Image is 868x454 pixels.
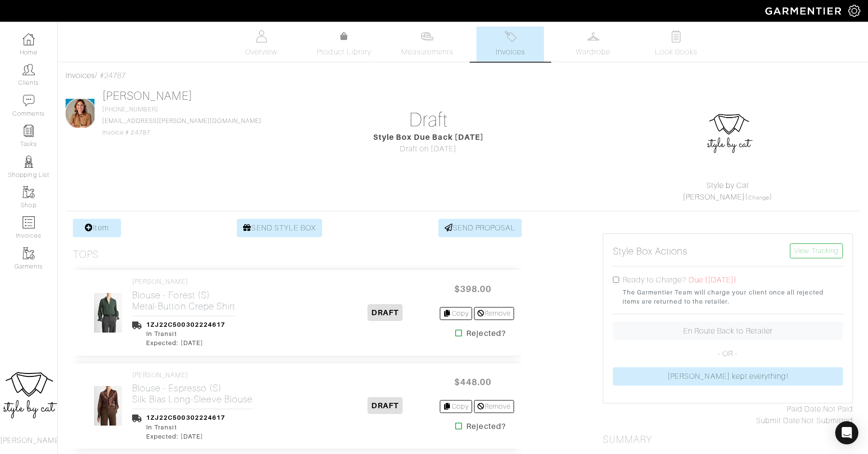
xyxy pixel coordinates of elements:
[94,293,123,333] img: THYSeepHScSYBB1upmWDx1Hz
[787,405,823,414] span: Paid Date:
[623,274,687,286] label: Ready to Charge?
[146,329,225,338] div: In Transit
[23,64,35,76] img: clients-icon-6bae9207a08558b7cb47a8932f037763ab4055f8c8b6bfacd5dc20c3e0201464.png
[317,46,371,58] span: Product Library
[23,216,35,228] img: orders-icon-0abe47150d42831381b5fb84f609e132dff9fe21cb692f30cb5eec754e2cba89.png
[303,143,554,155] div: Draft on [DATE]
[228,27,295,62] a: Overview
[102,106,261,136] span: [PHONE_NUMBER] Invoice # 24787
[603,403,853,427] div: Not Paid Not Submitted
[748,195,770,200] a: Change
[303,132,554,143] div: Style Box Due Back [DATE]
[367,397,403,414] span: DRAFT
[102,118,261,124] a: [EMAIL_ADDRESS][PERSON_NAME][DOMAIN_NAME]
[504,30,516,42] img: orders-27d20c2124de7fd6de4e0e44c1d41de31381a507db9b33961299e4e07d508b8c.svg
[642,27,710,62] a: Look Books
[94,386,123,426] img: 1BfmHqJqw1yELxV6wo7z1sCY
[146,423,225,432] div: In Transit
[835,421,858,444] div: Open Intercom Messenger
[146,414,225,421] a: 1ZJ22C500302224617
[421,30,433,42] img: measurements-466bbee1fd09ba9460f595b01e5d73f9e2bff037440d3c8f018324cb6cdf7a4a.svg
[476,27,544,62] a: Invoices
[132,383,253,405] h2: Blouse - Espresso (S) Silk Bias Long-Sleeve Blouse
[132,290,235,312] h2: Blouse - Forest (S) Metal-Button Crepe Shirt
[132,278,235,312] a: [PERSON_NAME] Blouse - Forest (S)Metal-Button Crepe Shirt
[66,70,860,81] div: / #24787
[466,328,505,339] strong: Rejected?
[132,278,235,286] h4: [PERSON_NAME]
[245,46,277,58] span: Overview
[683,193,746,201] a: [PERSON_NAME]
[440,400,472,413] a: Copy
[848,5,860,17] img: gear-icon-white-bd11855cb880d31180b6d7d6211b90ccbf57a29d726f0c71d8c61bd08dd39cc2.png
[23,33,35,45] img: dashboard-icon-dbcd8f5a0b271acd01030246c82b418ddd0df26cd7fceb0bd07c9910d44c42f6.png
[444,279,502,299] span: $398.00
[311,31,378,58] a: Product Library
[23,125,35,137] img: reminder-icon-8004d30b9f0a5d33ae49ab947aed9ed385cf756f9e5892f1edd6e32f2345188e.png
[756,416,802,425] span: Submit Date:
[73,219,121,237] a: Item
[132,371,253,379] h4: [PERSON_NAME]
[705,112,753,160] img: sqfhH5ujEUJVgHNqKcjwS58U.jpg
[23,247,35,259] img: garments-icon-b7da505a4dc4fd61783c78ac3ca0ef83fa9d6f193b1c9dc38574b1d14d53ca28.png
[146,321,225,328] a: 1ZJ22C500302224617
[474,400,514,413] a: Remove
[401,46,454,58] span: Measurements
[73,249,99,261] h3: Tops
[706,181,749,190] a: Style by Cat
[255,30,267,42] img: basicinfo-40fd8af6dae0f16599ec9e87c0ef1c0a1fdea2edbe929e3d69a839185d80c458.svg
[496,46,525,58] span: Invoices
[440,307,472,320] a: Copy
[613,348,843,360] p: - OR -
[613,245,688,257] h5: Style Box Actions
[102,90,192,102] a: [PERSON_NAME]
[132,371,253,405] a: [PERSON_NAME] Blouse - Espresso (S)Silk Bias Long-Sleeve Blouse
[613,367,843,386] a: [PERSON_NAME] kept everything!
[623,288,843,306] small: The Garmentier Team will charge your client once all rejected items are returned to the retailer.
[689,276,737,284] span: Due ([DATE])
[466,421,505,432] strong: Rejected?
[559,27,627,62] a: Wardrobe
[760,2,848,19] img: garmentier-logo-header-white-b43fb05a5012e4ada735d5af1a66efaba907eab6374d6393d1fbf88cb4ef424d.png
[474,307,514,320] a: Remove
[66,99,95,128] img: .jpg
[367,304,403,321] span: DRAFT
[23,156,35,168] img: stylists-icon-eb353228a002819b7ec25b43dbf5f0378dd9e0616d9560372ff212230b889e62.png
[237,219,322,237] a: SEND STYLE BOX
[66,71,95,80] a: Invoices
[576,46,610,58] span: Wardrobe
[607,180,849,203] div: ( )
[23,186,35,198] img: garments-icon-b7da505a4dc4fd61783c78ac3ca0ef83fa9d6f193b1c9dc38574b1d14d53ca28.png
[393,27,461,62] a: Measurements
[23,94,35,107] img: comment-icon-a0a6a9ef722e966f86d9cbdc48e553b5cf19dbc54f86b18d962a5391bc8f6eb6.png
[303,108,554,132] h1: Draft
[603,434,853,446] h2: Summary
[587,30,599,42] img: wardrobe-487a4870c1b7c33e795ec22d11cfc2ed9d08956e64fb3008fe2437562e282088.svg
[146,432,225,441] div: Expected: [DATE]
[670,30,682,42] img: todo-9ac3debb85659649dc8f770b8b6100bb5dab4b48dedcbae339e5042a72dfd3cc.svg
[444,372,502,392] span: $448.00
[146,338,225,347] div: Expected: [DATE]
[613,322,843,340] a: En Route Back to Retailer
[655,46,698,58] span: Look Books
[790,243,843,258] a: View Tracking
[438,219,522,237] a: SEND PROPOSAL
